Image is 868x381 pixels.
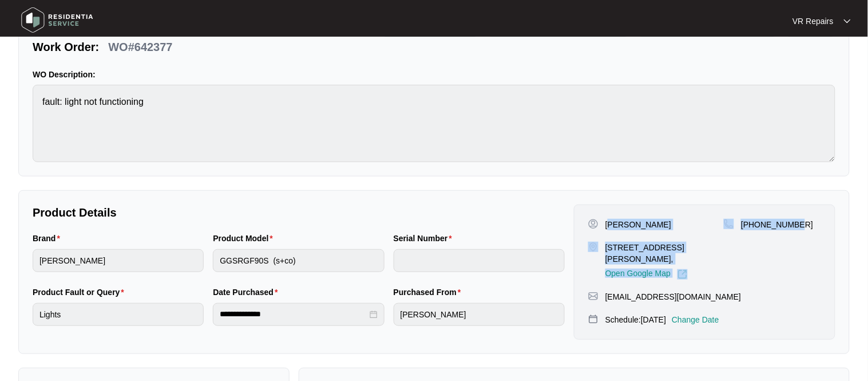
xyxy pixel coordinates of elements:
[33,205,565,221] p: Product Details
[605,242,724,265] p: [STREET_ADDRESS][PERSON_NAME],
[844,18,851,24] img: dropdown arrow
[394,233,457,244] label: Serial Number
[213,286,282,298] label: Date Purchased
[605,269,688,280] a: Open Google Map
[33,286,129,298] label: Product Fault or Query
[394,303,565,326] input: Purchased From
[792,15,834,27] p: VR Repairs
[394,249,565,272] input: Serial Number
[605,219,671,230] p: [PERSON_NAME]
[588,242,599,252] img: map-pin
[33,39,99,55] p: Work Order:
[741,219,813,230] p: [PHONE_NUMBER]
[677,269,688,280] img: Link-External
[672,314,719,325] p: Change Date
[213,249,384,272] input: Product Model
[33,303,204,326] input: Product Fault or Query
[33,233,65,244] label: Brand
[588,291,599,301] img: map-pin
[588,314,599,324] img: map-pin
[605,314,666,325] p: Schedule: [DATE]
[394,286,466,298] label: Purchased From
[605,291,741,303] p: [EMAIL_ADDRESS][DOMAIN_NAME]
[33,69,835,80] p: WO Description:
[588,219,599,229] img: user-pin
[724,219,734,229] img: map-pin
[17,3,97,37] img: residentia service logo
[33,85,835,162] textarea: fault: light not functioning
[220,308,367,320] input: Date Purchased
[33,249,204,272] input: Brand
[108,39,172,55] p: WO#642377
[213,233,278,244] label: Product Model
